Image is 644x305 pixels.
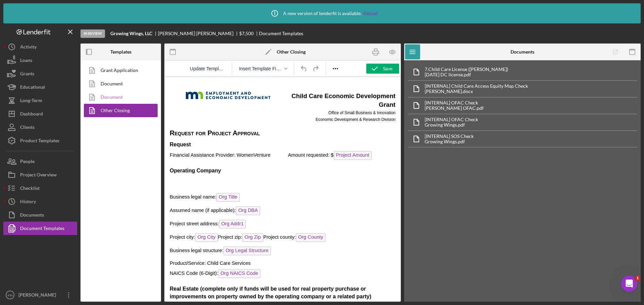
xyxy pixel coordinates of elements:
div: Document Templates [20,222,64,237]
button: Undo [298,64,310,73]
button: Insert Template Field [236,64,290,73]
div: Clients [20,121,35,136]
span: 1 [635,276,640,281]
b: Other Closing [277,49,306,55]
div: [PERSON_NAME].docx [425,89,528,94]
button: Activity [3,40,77,54]
div: Activity [20,40,37,55]
div: Educational [20,80,45,95]
div: [INTERNAL] SOS Check [425,134,474,139]
div: [DATE] DC license.pdf [425,72,508,77]
div: Save [383,64,392,74]
div: Grants [20,67,34,82]
button: History [3,195,77,208]
div: Dashboard [20,107,43,122]
button: People [3,155,77,168]
div: A new version of lenderfit is available. [266,5,378,22]
button: Document Templates [3,222,77,235]
a: Grant Application [84,64,154,77]
div: Project Overview [20,168,57,183]
b: Documents [511,49,534,55]
button: Save [366,64,399,74]
span: Insert Template Field [239,66,282,71]
button: Project Overview [3,168,77,181]
button: Dashboard [3,107,77,121]
div: Growing Wings.pdf [425,122,478,128]
button: Checklist [3,181,77,195]
button: Documents [3,208,77,222]
div: [INTERNAL] Child Care Access Equity Map Check [425,83,528,89]
div: In Review [80,29,105,38]
button: Reveal or hide additional toolbar items [330,64,341,73]
div: Document Templates [259,31,303,36]
div: Documents [20,208,44,223]
div: Long-Term [20,94,42,109]
iframe: Intercom live chat [621,276,637,292]
b: Growing Wings, LLC [110,31,152,36]
div: Loans [20,54,32,69]
div: Growing Wings.pdf [425,139,474,144]
button: Product Templates [3,134,77,147]
a: Clients [3,121,77,134]
button: Educational [3,80,77,94]
a: Other Closing [84,104,154,117]
text: KM [8,293,12,297]
a: Document [84,90,154,104]
span: Update Template [190,66,225,71]
div: [PERSON_NAME] [17,288,60,303]
div: 7. Child Care License ([PERSON_NAME]) [425,67,508,72]
a: Document [84,77,154,90]
div: [PERSON_NAME] [PERSON_NAME] [158,31,239,36]
div: [PERSON_NAME] OFAC.pdf [425,105,484,111]
span: $7,500 [239,30,254,36]
button: Reset the template to the current product template value [187,64,228,73]
button: Redo [310,64,321,73]
button: Grants [3,67,77,80]
button: KM[PERSON_NAME] [3,288,77,302]
b: Templates [110,49,131,55]
div: People [20,155,35,170]
div: Checklist [20,181,40,197]
button: Long-Term [3,94,77,107]
iframe: Rich Text Area [164,77,401,302]
button: Loans [3,54,77,67]
div: [INTERNAL] OFAC Check [425,100,484,105]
